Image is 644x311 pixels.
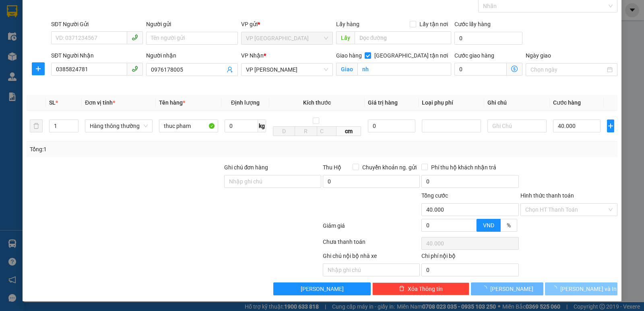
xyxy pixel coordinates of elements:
span: SL [49,99,56,106]
input: Ngày giao [530,65,605,74]
div: Tổng: 1 [30,145,249,154]
input: VD: Bàn, Ghế [159,119,218,132]
input: C [317,126,337,136]
span: kg [258,119,266,132]
input: Ghi Chú [487,119,547,132]
input: R [295,126,317,136]
span: phone [132,66,138,72]
input: Giao tận nơi [357,63,452,76]
span: [PERSON_NAME] và In [560,284,617,293]
button: deleteXóa Thông tin [372,282,469,295]
label: Ngày giao [526,52,551,59]
div: Ghi chú nội bộ nhà xe [323,251,420,264]
span: Giao [336,63,357,76]
th: Ghi chú [484,95,550,111]
span: Định lượng [231,99,260,106]
strong: CHUYỂN PHÁT NHANH AN PHÚ QUÝ [23,6,81,33]
span: Thu Hộ [323,164,341,171]
input: Cước giao hàng [454,63,507,76]
div: VP gửi [241,20,333,29]
span: Chuyển khoản ng. gửi [359,163,420,172]
span: loading [481,286,490,291]
input: Ghi chú đơn hàng [224,175,321,188]
input: Nhập ghi chú [323,264,420,276]
button: [PERSON_NAME] [273,282,370,295]
span: Hàng thông thường [90,120,148,132]
button: plus [607,119,614,132]
button: [PERSON_NAME] [471,282,543,295]
span: Giao hàng [336,52,362,59]
span: VP Nhận [241,52,264,59]
span: Đơn vị tính [85,99,115,106]
span: Tổng cước [421,192,448,199]
span: [GEOGRAPHIC_DATA] tận nơi [371,51,451,60]
input: D [273,126,295,136]
input: Dọc đường [355,31,452,44]
div: SĐT Người Gửi [51,20,143,29]
input: Cước lấy hàng [454,32,522,45]
span: Tên hàng [159,99,185,106]
div: Chi phí nội bộ [421,251,518,264]
label: Ghi chú đơn hàng [224,164,268,171]
input: 0 [368,119,415,132]
span: user-add [227,66,233,73]
label: Hình thức thanh toán [520,192,574,199]
img: logo [4,40,19,80]
th: Loại phụ phí [419,95,484,111]
div: Người gửi [146,20,238,29]
span: VP Cầu Yên Xuân [246,32,328,44]
span: Lấy hàng [336,21,359,27]
span: delete [399,286,405,292]
span: dollar-circle [511,66,518,72]
div: SĐT Người Nhận [51,51,143,60]
button: [PERSON_NAME] và In [545,282,617,295]
div: Người nhận [146,51,238,60]
label: Cước lấy hàng [454,21,491,27]
span: cm [336,126,361,136]
span: Cước hàng [553,99,581,106]
span: [GEOGRAPHIC_DATA], [GEOGRAPHIC_DATA] ↔ [GEOGRAPHIC_DATA] [21,34,82,62]
span: phone [132,34,138,41]
div: Chưa thanh toán [322,237,421,251]
span: Xóa Thông tin [408,284,443,293]
span: VND [483,222,494,229]
span: VP NGỌC HỒI [246,64,328,76]
div: Giảm giá [322,221,421,235]
span: plus [32,66,44,72]
span: % [507,222,511,229]
span: [PERSON_NAME] [301,284,344,293]
span: Lấy [336,31,355,44]
span: Giá trị hàng [368,99,398,106]
span: [PERSON_NAME] [490,284,533,293]
button: plus [32,62,45,75]
span: Kích thước [303,99,331,106]
span: Lấy tận nơi [416,20,451,29]
button: delete [30,119,43,132]
span: Phí thu hộ khách nhận trả [428,163,500,172]
span: plus [607,123,614,129]
label: Cước giao hàng [454,52,494,59]
span: loading [551,286,560,291]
